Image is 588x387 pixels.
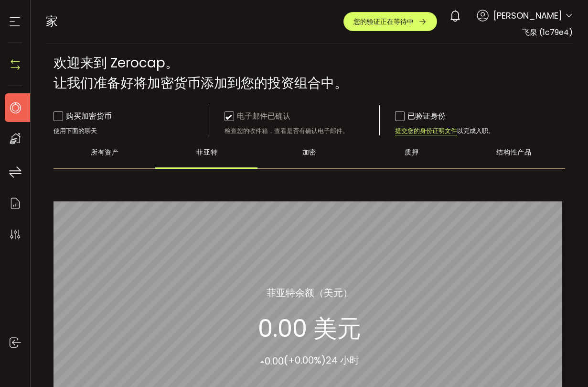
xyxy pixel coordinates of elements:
[540,341,588,387] iframe: 聊天小部件
[196,147,217,157] font: 菲亚特
[405,147,418,157] font: 质押
[457,127,494,135] font: 以完成入职。
[265,354,284,367] font: 0.00
[267,286,295,299] font: 菲亚特
[326,354,359,367] font: 24 小时
[260,354,265,367] font: ▴
[496,147,531,157] font: 结构性产品
[66,111,112,122] font: 购买加密货币
[540,341,588,387] div: 聊天小工具
[53,74,348,92] font: 让我们准备好将加密货币添加到您的投资组合中。
[295,286,353,299] font: 余额（美元）
[302,147,316,157] font: 加密
[343,12,437,31] button: 您的验证正在等待中
[522,27,573,38] font: 飞泉 (1c79e4)
[407,111,446,122] font: 已验证身份
[237,111,290,122] font: 电子邮件已确认
[493,10,562,22] font: [PERSON_NAME]
[53,127,97,135] font: 使用下面的聊天
[258,311,361,345] font: 0.00 美元
[284,354,326,367] font: (+0.00%)
[53,54,179,72] font: 欢迎来到 Zerocap。
[225,127,349,135] font: 检查您的收件箱，查看是否有确认电子邮件。
[46,13,58,30] font: 家
[8,57,22,72] img: N4P5cjLOiQAAAABJRU5ErkJggg==
[91,147,118,157] font: 所有资产
[395,127,457,135] font: 提交您的身份证明文件
[353,17,414,26] font: 您的验证正在等待中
